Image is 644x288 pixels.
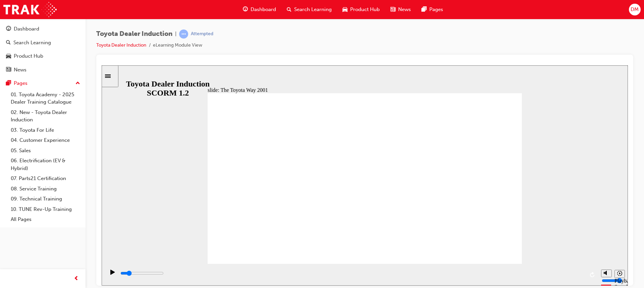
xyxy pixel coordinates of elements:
[294,6,332,13] span: Search Learning
[513,213,523,225] div: Playback Speed
[191,31,213,37] div: Attempted
[13,39,51,47] div: Search Learning
[499,204,510,212] button: Mute (Ctrl+Alt+M)
[6,26,11,32] span: guage-icon
[8,146,83,156] a: 05. Sales
[8,173,83,184] a: 07. Parts21 Certification
[3,77,83,90] button: Pages
[3,21,83,77] button: DashboardSearch LearningProduct HubNews
[96,30,172,38] span: Toyota Dealer Induction
[8,184,83,194] a: 08. Service Training
[3,198,496,220] div: playback controls
[14,66,26,74] div: News
[398,6,411,13] span: News
[6,53,11,59] span: car-icon
[429,6,443,13] span: Pages
[8,156,83,173] a: 06. Electrification (EV & Hybrid)
[350,6,380,13] span: Product Hub
[416,3,448,16] a: pages-iconPages
[3,64,83,76] a: News
[237,3,281,16] a: guage-iconDashboard
[629,4,641,15] button: DM
[8,194,83,204] a: 09. Technical Training
[96,42,146,48] a: Toyota Dealer Induction
[75,79,80,88] span: up-icon
[390,5,395,14] span: news-icon
[243,5,248,14] span: guage-icon
[3,23,83,35] a: Dashboard
[8,135,83,146] a: 04. Customer Experience
[513,205,523,213] button: Playback speed
[500,213,543,218] input: volume
[422,5,427,14] span: pages-icon
[281,3,337,16] a: search-iconSearch Learning
[14,52,43,60] div: Product Hub
[14,79,28,87] div: Pages
[3,2,57,17] img: Trak
[8,204,83,215] a: 10. TUNE Rev-Up Training
[8,90,83,107] a: 01. Toyota Academy - 2025 Dealer Training Catalogue
[3,204,15,215] button: Play (Ctrl+Alt+P)
[175,30,176,38] span: |
[6,80,11,87] span: pages-icon
[14,25,39,33] div: Dashboard
[153,42,202,49] li: eLearning Module View
[496,198,523,220] div: misc controls
[287,5,291,14] span: search-icon
[342,5,347,14] span: car-icon
[631,6,639,13] span: DM
[385,3,416,16] a: news-iconNews
[3,37,83,49] a: Search Learning
[179,30,188,39] span: learningRecordVerb_ATTEMPT-icon
[6,40,11,46] span: search-icon
[251,6,276,13] span: Dashboard
[74,275,79,283] span: prev-icon
[8,125,83,135] a: 03. Toyota For Life
[337,3,385,16] a: car-iconProduct Hub
[6,67,11,73] span: news-icon
[486,205,496,215] button: Replay (Ctrl+Alt+R)
[3,50,83,62] a: Product Hub
[8,107,83,125] a: 02. New - Toyota Dealer Induction
[8,214,83,225] a: All Pages
[19,205,62,211] input: slide progress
